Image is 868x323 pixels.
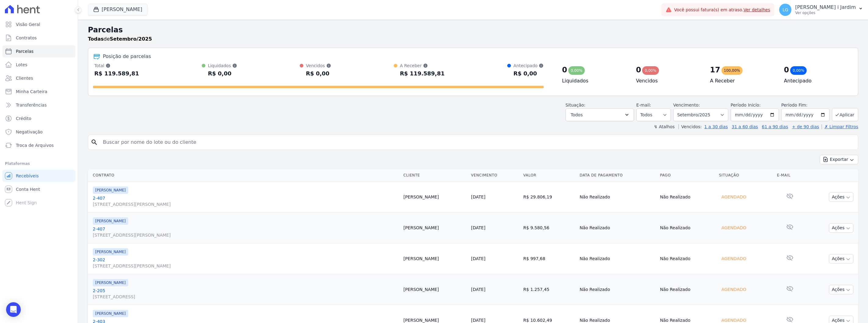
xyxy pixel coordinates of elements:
span: [STREET_ADDRESS][PERSON_NAME] [93,201,399,207]
a: Visão Geral [2,18,75,31]
span: [STREET_ADDRESS][PERSON_NAME] [93,232,399,238]
a: Troca de Arquivos [2,139,75,151]
td: Não Realizado [577,243,657,274]
span: Lotes [16,62,27,68]
label: Vencidos: [678,124,702,129]
div: A Receber [400,63,445,69]
span: Conta Hent [16,186,40,192]
th: Cliente [401,169,468,182]
span: [STREET_ADDRESS] [93,294,399,300]
i: search [91,139,98,146]
th: E-mail [775,169,805,182]
span: Recebíveis [16,173,39,179]
label: Período Fim: [781,102,830,108]
div: Vencidos [306,63,331,69]
div: R$ 119.589,81 [400,69,445,78]
input: Buscar por nome do lote ou do cliente [99,136,855,148]
div: Antecipado [513,63,544,69]
h2: Parcelas [88,24,858,35]
span: [PERSON_NAME] [93,279,128,286]
a: Ver detalhes [743,7,770,12]
a: Contratos [2,32,75,44]
a: Recebíveis [2,170,75,182]
td: Não Realizado [657,212,716,243]
h4: Liquidados [562,77,626,85]
div: Agendado [719,193,749,201]
a: [DATE] [471,318,485,323]
span: Transferências [16,102,47,108]
button: Ações [829,223,853,233]
a: Negativação [2,126,75,138]
strong: Setembro/2025 [110,36,152,42]
label: Vencimento: [673,103,700,107]
h4: Antecipado [784,77,848,85]
div: Agendado [719,285,749,294]
span: Clientes [16,75,33,81]
span: [PERSON_NAME] [93,187,128,194]
a: [DATE] [471,256,485,261]
a: [DATE] [471,225,485,230]
td: [PERSON_NAME] [401,212,468,243]
td: [PERSON_NAME] [401,182,468,212]
div: 0,00% [790,66,807,75]
a: 61 a 90 dias [762,124,788,129]
div: Agendado [719,223,749,232]
p: de [88,35,152,43]
th: Contrato [88,169,401,182]
span: Troca de Arquivos [16,142,54,148]
a: [DATE] [471,287,485,292]
td: Não Realizado [577,182,657,212]
a: Minha Carteira [2,85,75,98]
div: R$ 0,00 [306,69,331,78]
button: LG [PERSON_NAME] i Jardim Ver opções [774,1,868,18]
button: Exportar [820,155,858,164]
span: [STREET_ADDRESS][PERSON_NAME] [93,263,399,269]
a: Lotes [2,59,75,71]
a: Parcelas [2,45,75,57]
a: 2-302‎[STREET_ADDRESS][PERSON_NAME] [93,257,399,269]
span: Minha Carteira [16,89,47,95]
th: Valor [521,169,577,182]
td: R$ 997,68 [521,243,577,274]
th: Situação [717,169,775,182]
a: 2-205‎[STREET_ADDRESS] [93,288,399,300]
span: [PERSON_NAME] [93,310,128,317]
div: Posição de parcelas [103,53,151,60]
div: 17 [710,65,720,75]
a: Transferências [2,99,75,111]
button: Ações [829,254,853,263]
a: ✗ Limpar Filtros [822,124,858,129]
span: Crédito [16,115,31,122]
td: Não Realizado [657,274,716,305]
label: ↯ Atalhos [654,124,675,129]
div: Agendado [719,254,749,263]
span: Visão Geral [16,21,40,27]
span: Todos [571,111,583,118]
a: 2-407[STREET_ADDRESS][PERSON_NAME] [93,195,399,207]
p: Ver opções [795,10,856,15]
td: R$ 1.257,45 [521,274,577,305]
div: 100,00% [722,66,743,75]
a: Crédito [2,112,75,125]
div: 0 [562,65,567,75]
a: 1 a 30 dias [704,124,728,129]
div: Liquidados [208,63,237,69]
button: Todos [566,108,634,121]
a: 31 a 60 dias [732,124,758,129]
div: 0 [784,65,789,75]
div: Plataformas [5,160,73,167]
a: Clientes [2,72,75,84]
td: [PERSON_NAME] [401,243,468,274]
button: [PERSON_NAME] [88,4,147,15]
h4: A Receber [710,77,774,85]
div: 0 [636,65,641,75]
td: R$ 29.806,19 [521,182,577,212]
div: R$ 119.589,81 [94,69,139,78]
span: [PERSON_NAME] [93,248,128,256]
div: 0,00% [568,66,585,75]
a: Conta Hent [2,183,75,195]
button: Ações [829,192,853,202]
span: Você possui fatura(s) em atraso. [674,7,770,13]
th: Data de Pagamento [577,169,657,182]
td: Não Realizado [577,212,657,243]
